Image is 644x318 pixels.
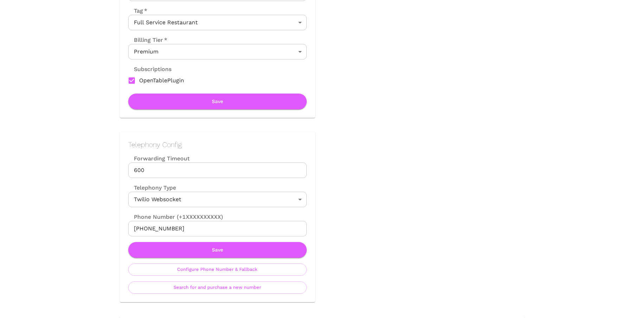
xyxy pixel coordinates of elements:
label: Tag [128,7,147,15]
label: Subscriptions [128,65,171,73]
span: OpenTablePlugin [139,76,184,85]
button: Save [128,94,307,109]
label: Billing Tier [128,36,167,44]
button: Save [128,242,307,258]
h2: Telephony Config [128,140,307,149]
div: Full Service Restaurant [128,15,307,30]
button: Configure Phone Number & Fallback [128,263,307,276]
div: Twilio Websocket [128,192,307,207]
div: Premium [128,44,307,59]
button: Search for and purchase a new number [128,281,307,294]
label: Forwarding Timeout [128,154,307,163]
label: Phone Number (+1XXXXXXXXXX) [128,213,307,221]
label: Telephony Type [128,184,176,192]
